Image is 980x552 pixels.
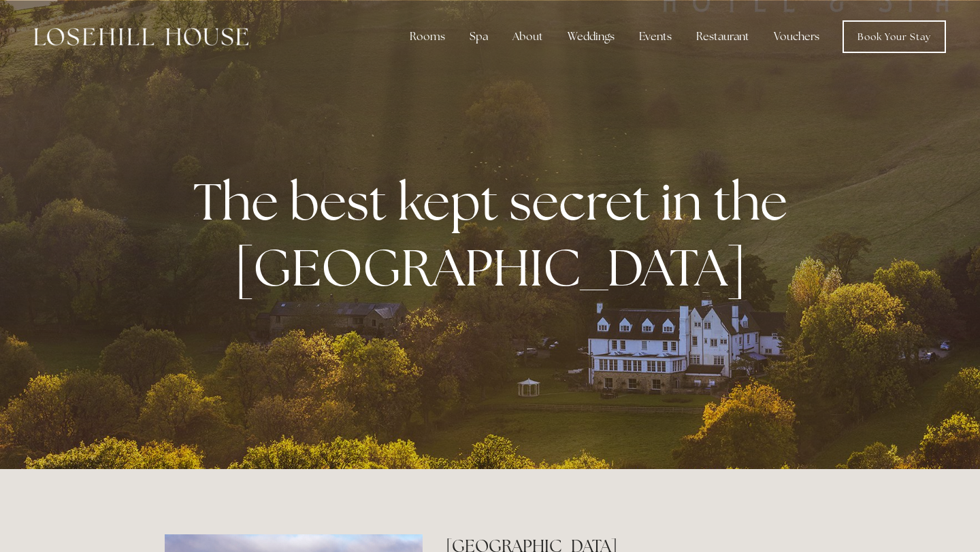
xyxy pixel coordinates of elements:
a: Book Your Stay [843,20,946,53]
div: Events [628,23,683,50]
div: About [502,23,554,50]
a: Vouchers [763,23,830,50]
div: Restaurant [685,23,760,50]
strong: The best kept secret in the [GEOGRAPHIC_DATA] [193,168,798,301]
div: Weddings [557,23,625,50]
div: Spa [459,23,499,50]
div: Rooms [399,23,456,50]
img: Losehill House [34,28,248,46]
